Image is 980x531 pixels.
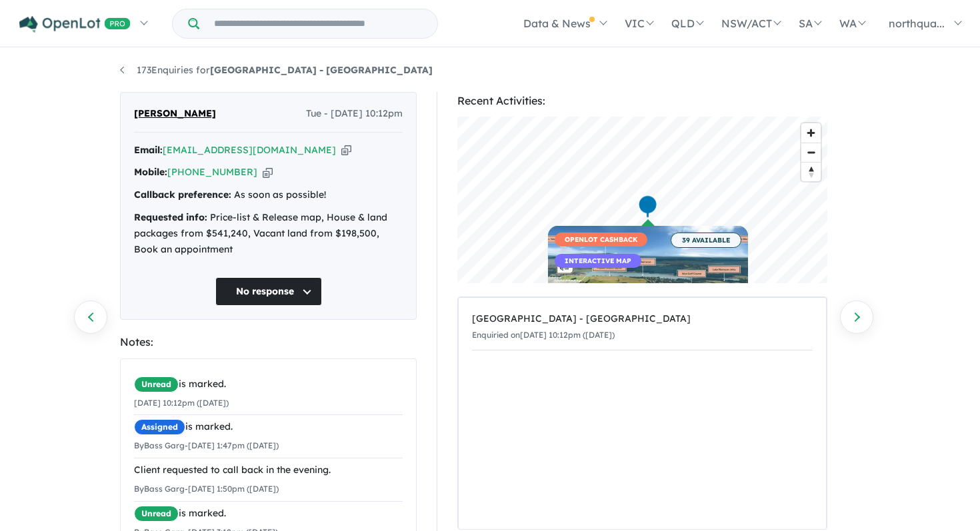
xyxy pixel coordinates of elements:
span: Unread [134,506,179,522]
a: 173Enquiries for[GEOGRAPHIC_DATA] - [GEOGRAPHIC_DATA] [120,64,433,76]
img: Openlot PRO Logo White [19,16,131,33]
span: northqua... [889,17,945,30]
small: By Bass Garg - [DATE] 1:47pm ([DATE]) [134,440,279,450]
strong: Callback preference: [134,189,231,201]
span: Unread [134,376,179,392]
div: [GEOGRAPHIC_DATA] - [GEOGRAPHIC_DATA] [472,311,813,327]
a: [GEOGRAPHIC_DATA] - [GEOGRAPHIC_DATA]Enquiried on[DATE] 10:12pm ([DATE]) [472,304,813,350]
div: is marked. [134,376,403,392]
div: Notes: [120,333,417,351]
a: [PHONE_NUMBER] [167,166,257,178]
strong: Mobile: [134,166,167,178]
small: Enquiried on [DATE] 10:12pm ([DATE]) [472,330,615,340]
input: Try estate name, suburb, builder or developer [202,9,435,38]
strong: Email: [134,144,163,156]
button: Zoom out [801,143,821,162]
div: Map marker [638,195,658,219]
a: OPENLOT CASHBACKINTERACTIVE MAP 39 AVAILABLE [548,226,748,336]
small: By Bass Garg - [DATE] 1:50pm ([DATE]) [134,484,279,494]
span: Zoom out [801,143,821,162]
strong: Requested info: [134,211,207,223]
canvas: Map [457,117,827,283]
span: [PERSON_NAME] [134,106,216,122]
span: 39 AVAILABLE [671,233,741,248]
div: Recent Activities: [457,92,827,110]
strong: [GEOGRAPHIC_DATA] - [GEOGRAPHIC_DATA] [210,64,433,76]
button: Copy [263,165,273,179]
div: As soon as possible! [134,187,403,203]
span: Assigned [134,419,185,435]
button: No response [215,277,322,306]
a: [EMAIL_ADDRESS][DOMAIN_NAME] [163,144,336,156]
div: is marked. [134,419,403,435]
span: Reset bearing to north [801,163,821,181]
button: Zoom in [801,123,821,143]
nav: breadcrumb [120,63,860,79]
span: INTERACTIVE MAP [555,254,641,268]
div: Price-list & Release map, House & land packages from $541,240, Vacant land from $198,500, Book an... [134,210,403,257]
span: OPENLOT CASHBACK [555,233,647,247]
span: Tue - [DATE] 10:12pm [306,106,403,122]
div: is marked. [134,506,403,522]
button: Reset bearing to north [801,162,821,181]
small: [DATE] 10:12pm ([DATE]) [134,398,229,408]
button: Copy [341,143,351,157]
div: Client requested to call back in the evening. [134,462,403,478]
